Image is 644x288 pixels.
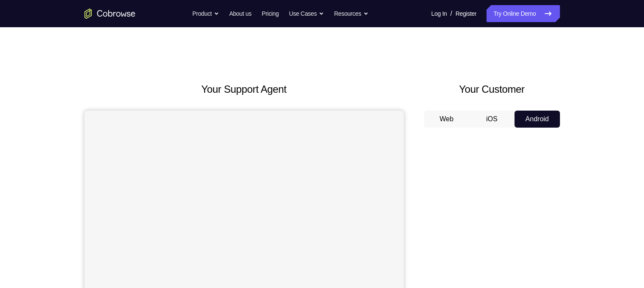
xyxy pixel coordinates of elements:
h2: Your Customer [424,82,560,97]
a: About us [229,5,251,22]
a: Pricing [262,5,278,22]
h2: Your Support Agent [84,82,404,97]
a: Register [456,5,476,22]
a: Try Online Demo [487,5,560,22]
span: / [450,9,452,19]
button: Resources [334,5,368,22]
button: Web [424,111,470,128]
button: Use Cases [289,5,324,22]
a: Go to the home page [84,9,135,19]
button: Android [515,111,560,128]
button: iOS [469,111,515,128]
button: Product [192,5,219,22]
a: Log In [431,5,447,22]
